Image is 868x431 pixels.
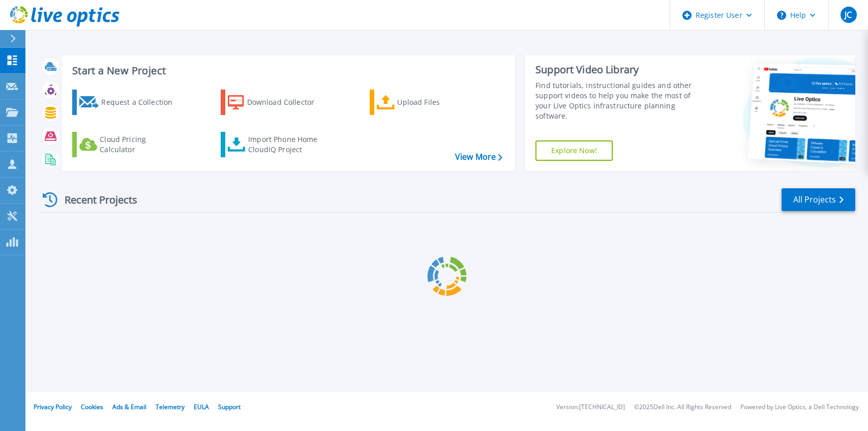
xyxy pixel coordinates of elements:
div: Import Phone Home CloudIQ Project [248,134,327,155]
div: Find tutorials, instructional guides and other support videos to help you make the most of your L... [535,80,702,121]
a: Ads & Email [112,403,146,411]
a: Download Collector [221,90,334,115]
a: EULA [194,403,209,411]
a: Privacy Policy [34,403,72,411]
span: JC [845,11,852,19]
div: Cloud Pricing Calculator [100,134,181,155]
div: Recent Projects [39,187,151,212]
div: Upload Files [397,92,478,112]
a: View More [455,152,502,162]
a: Cloud Pricing Calculator [72,132,186,157]
div: Download Collector [247,92,328,112]
h3: Start a New Project [72,65,502,76]
a: Explore Now! [535,140,613,161]
a: Cookies [81,403,103,411]
li: Version: [TECHNICAL_ID] [556,404,625,411]
a: All Projects [782,188,855,211]
a: Request a Collection [72,90,186,115]
a: Upload Files [370,90,483,115]
a: Telemetry [156,403,185,411]
li: Powered by Live Optics, a Dell Technology [740,404,859,411]
div: Support Video Library [535,63,702,76]
li: © 2025 Dell Inc. All Rights Reserved [634,404,731,411]
a: Support [218,403,241,411]
div: Request a Collection [101,92,183,112]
